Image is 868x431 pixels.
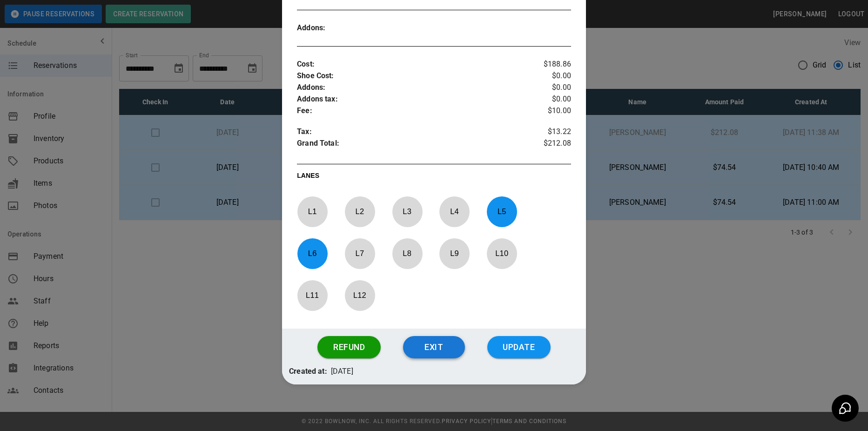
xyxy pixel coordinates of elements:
[297,138,525,152] p: Grand Total :
[525,126,571,138] p: $13.22
[486,201,517,222] p: L 5
[297,59,525,70] p: Cost :
[297,22,365,34] p: Addons :
[297,82,525,94] p: Addons :
[525,59,571,70] p: $188.86
[525,105,571,117] p: $10.00
[525,70,571,82] p: $0.00
[289,366,327,377] p: Created at:
[439,242,470,264] p: L 9
[439,201,470,222] p: L 4
[403,336,465,358] button: Exit
[392,201,423,222] p: L 3
[525,94,571,105] p: $0.00
[317,336,381,358] button: Refund
[331,366,353,377] p: [DATE]
[392,242,423,264] p: L 8
[487,336,551,358] button: Update
[525,82,571,94] p: $0.00
[297,284,328,306] p: L 11
[525,138,571,152] p: $212.08
[297,242,328,264] p: L 6
[297,105,525,117] p: Fee :
[297,126,525,138] p: Tax :
[297,171,571,184] p: LANES
[297,94,525,105] p: Addons tax :
[486,242,517,264] p: L 10
[344,284,375,306] p: L 12
[344,242,375,264] p: L 7
[297,201,328,222] p: L 1
[344,201,375,222] p: L 2
[297,70,525,82] p: Shoe Cost :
